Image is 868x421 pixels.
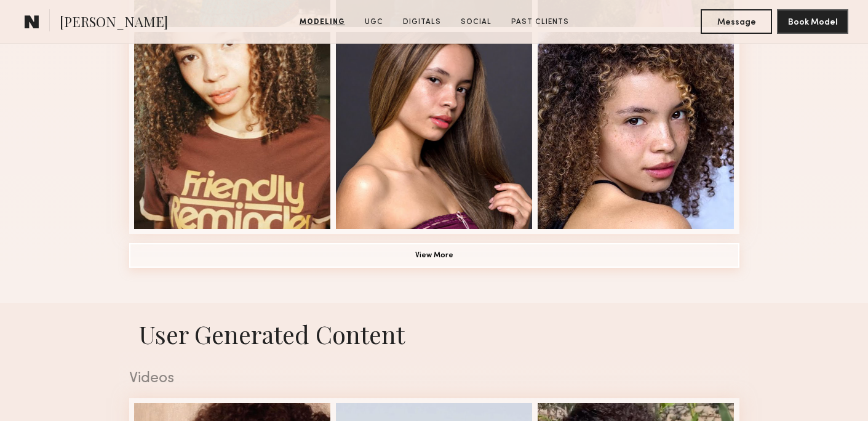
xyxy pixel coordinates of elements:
[777,16,848,26] a: Book Model
[295,17,350,28] a: Modeling
[360,17,388,28] a: UGC
[119,318,749,350] h1: User Generated Content
[777,9,848,34] button: Book Model
[456,17,496,28] a: Social
[129,371,739,387] div: Videos
[701,9,772,34] button: Message
[60,12,168,34] span: [PERSON_NAME]
[129,243,739,268] button: View More
[506,17,574,28] a: Past Clients
[398,17,446,28] a: Digitals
